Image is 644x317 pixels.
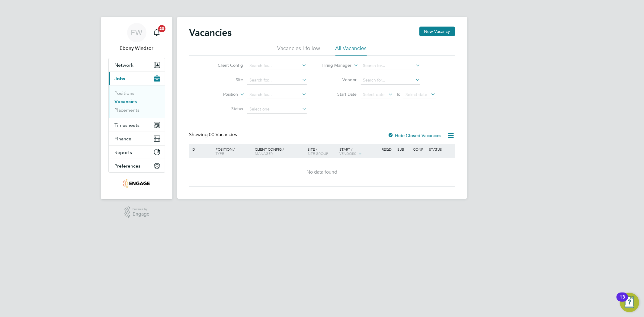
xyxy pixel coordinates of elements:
[133,212,149,217] span: Engage
[189,27,232,39] h2: Vacancies
[108,45,165,52] span: Ebony Windsor
[109,72,165,85] button: Jobs
[115,122,140,128] span: Timesheets
[109,58,165,72] button: Network
[101,17,172,199] nav: Main navigation
[115,136,132,142] span: Finance
[208,62,243,68] label: Client Config
[115,62,134,68] span: Network
[115,149,132,155] span: Reports
[109,132,165,145] button: Finance
[108,23,165,52] a: EWEbony Windsor
[428,144,454,154] div: Status
[216,151,224,156] span: Type
[306,144,338,158] div: Site /
[405,92,427,97] span: Select date
[419,27,455,36] button: New Vacancy
[203,91,238,98] label: Position
[209,132,237,138] span: 00 Vacancies
[208,106,243,111] label: Status
[109,85,165,118] div: Jobs
[339,151,356,156] span: Vendors
[124,207,149,218] a: Powered byEngage
[109,159,165,172] button: Preferences
[115,90,135,96] a: Positions
[388,133,442,138] label: Hide Closed Vacancies
[361,62,420,70] input: Search for...
[151,23,163,42] a: 20
[394,90,402,98] span: To
[338,144,380,159] div: Start /
[322,77,357,82] label: Vendor
[115,76,125,82] span: Jobs
[131,29,143,37] span: EW
[247,62,307,70] input: Search for...
[115,163,141,169] span: Preferences
[317,62,351,69] label: Hiring Manager
[335,45,367,56] li: All Vacancies
[109,146,165,159] button: Reports
[247,105,307,114] input: Select one
[108,179,165,188] a: Go to home page
[109,118,165,132] button: Timesheets
[189,132,239,138] div: Showing
[380,144,396,154] div: Reqd
[115,107,140,113] a: Placements
[277,45,320,56] li: Vacancies I follow
[133,207,149,212] span: Powered by
[620,297,625,305] div: 13
[123,179,150,188] img: integrapeople-logo-retina.png
[253,144,306,158] div: Client Config /
[158,25,165,32] span: 20
[620,293,639,312] button: Open Resource Center, 13 new notifications
[255,151,273,156] span: Manager
[211,144,253,158] div: Position /
[361,76,420,85] input: Search for...
[247,76,307,85] input: Search for...
[322,91,357,97] label: Start Date
[412,144,428,154] div: Conf
[396,144,412,154] div: Sub
[190,144,211,154] div: ID
[247,91,307,99] input: Search for...
[308,151,328,156] span: Site Group
[363,92,385,97] span: Select date
[190,169,454,175] div: No data found
[208,77,243,82] label: Site
[115,99,137,104] a: Vacancies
